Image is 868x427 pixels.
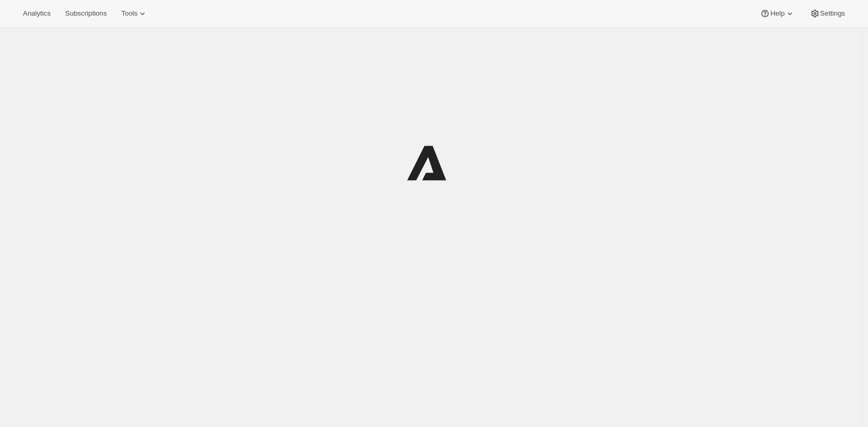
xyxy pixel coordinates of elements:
span: Settings [820,9,845,18]
button: Settings [804,6,851,21]
button: Subscriptions [59,6,113,21]
span: Tools [121,9,137,18]
span: Subscriptions [65,9,107,18]
button: Tools [115,6,154,21]
button: Analytics [17,6,57,21]
button: Help [754,6,801,21]
span: Help [770,9,784,18]
span: Analytics [23,9,50,18]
